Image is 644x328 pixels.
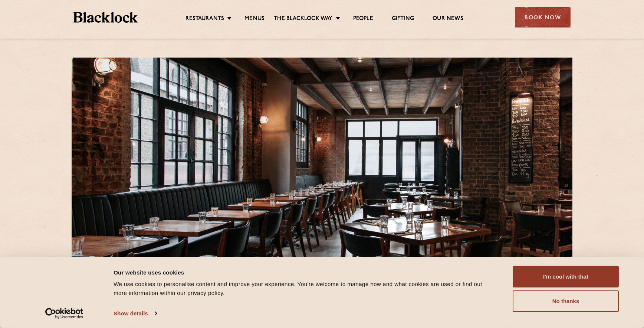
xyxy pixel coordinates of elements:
[353,15,373,23] a: People
[73,12,138,23] img: BL_Textured_Logo-footer-cropped.svg
[114,268,496,277] div: Our website uses cookies
[114,280,496,298] div: We use cookies to personalise content and improve your experience. You're welcome to manage how a...
[32,308,97,319] a: Usercentrics Cookiebot - opens in a new window
[185,15,224,23] a: Restaurants
[114,308,157,319] a: Show details
[513,290,619,312] button: No thanks
[433,15,463,23] a: Our News
[513,266,619,288] button: I'm cool with that
[244,15,264,23] a: Menus
[274,15,332,23] a: The Blacklock Way
[515,7,571,27] div: Book Now
[392,15,414,23] a: Gifting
